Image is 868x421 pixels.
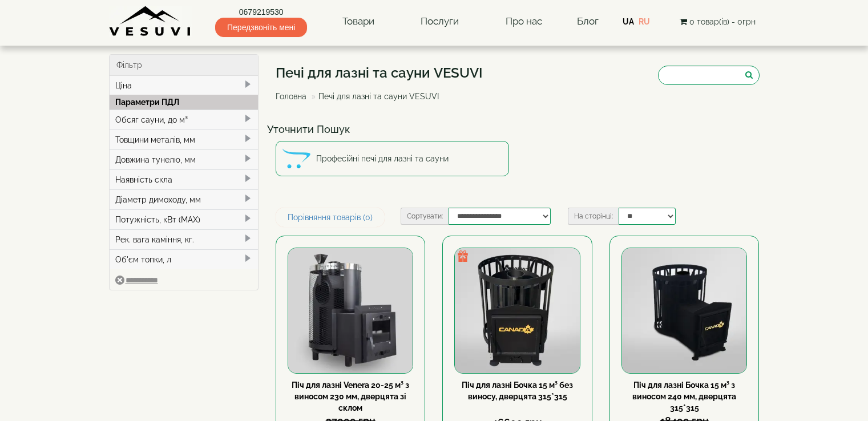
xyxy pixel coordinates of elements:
[110,229,259,249] div: Рек. вага каміння, кг.
[455,248,579,373] img: Піч для лазні Бочка 15 м³ без виносу, дверцята 315*315
[267,124,768,135] h4: Уточнити Пошук
[282,144,310,173] img: Професійні печі для лазні та сауни
[632,380,736,412] a: Піч для лазні Бочка 15 м³ з виносом 240 мм, дверцята 315*315
[309,91,439,102] li: Печі для лазні та сауни VESUVI
[109,6,192,37] img: Завод VESUVI
[110,110,259,129] div: Обсяг сауни, до м³
[409,9,470,35] a: Послуги
[292,380,409,412] a: Піч для лазні Venera 20-25 м³ з виносом 230 мм, дверцята зі склом
[110,189,259,209] div: Діаметр димоходу, мм
[623,17,634,26] a: UA
[622,248,746,373] img: Піч для лазні Бочка 15 м³ з виносом 240 мм, дверцята 315*315
[462,380,573,401] a: Піч для лазні Бочка 15 м³ без виносу, дверцята 315*315
[689,17,756,26] span: 0 товар(ів) - 0грн
[110,209,259,229] div: Потужність, кВт (MAX)
[401,208,449,225] label: Сортувати:
[276,141,509,176] a: Професійні печі для лазні та сауни Професійні печі для лазні та сауни
[276,92,306,101] a: Головна
[110,129,259,149] div: Товщини металів, мм
[639,17,650,26] a: RU
[276,208,385,227] a: Порівняння товарів (0)
[276,66,483,80] h1: Печі для лазні та сауни VESUVI
[457,250,469,262] img: gift
[110,76,259,95] div: Ціна
[110,249,259,269] div: Об'єм топки, л
[288,248,413,373] img: Піч для лазні Venera 20-25 м³ з виносом 230 мм, дверцята зі склом
[110,55,259,76] div: Фільтр
[110,149,259,169] div: Довжина тунелю, мм
[110,95,259,110] div: Параметри ПДЛ
[568,208,619,225] label: На сторінці:
[110,169,259,189] div: Наявність скла
[215,6,307,18] a: 0679219530
[494,9,554,35] a: Про нас
[215,18,307,37] span: Передзвоніть мені
[676,15,759,28] button: 0 товар(ів) - 0грн
[577,15,599,27] a: Блог
[331,9,386,35] a: Товари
